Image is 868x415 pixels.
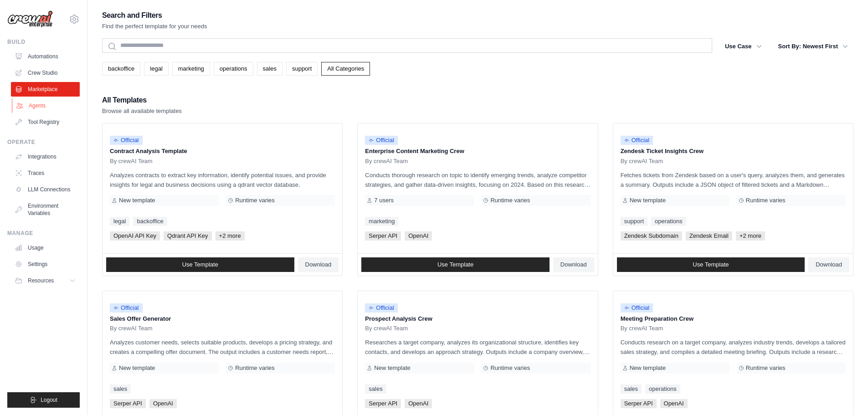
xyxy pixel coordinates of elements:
[7,230,80,237] div: Manage
[365,303,398,313] span: Official
[235,197,275,204] span: Runtime varies
[621,338,846,357] p: Conducts research on a target company, analyzes industry trends, develops a tailored sales strate...
[365,158,408,165] span: By crewAI Team
[621,325,663,332] span: By crewAI Team
[365,231,401,241] span: Serper API
[119,197,155,204] span: New template
[7,392,80,408] button: Logout
[235,364,275,372] span: Runtime varies
[110,384,131,394] a: sales
[216,231,245,241] span: +2 more
[298,257,339,272] a: Download
[11,199,80,220] a: Environment Variables
[645,384,680,394] a: operations
[7,38,80,46] div: Build
[365,170,590,190] p: Conducts thorough research on topic to identify emerging trends, analyze competitor strategies, a...
[736,231,765,241] span: +2 more
[621,314,846,323] p: Meeting Preparation Crew
[365,338,590,357] p: Researches a target company, analyzes its organizational structure, identifies key contacts, and ...
[11,149,80,164] a: Integrations
[106,257,294,272] a: Use Template
[7,138,80,146] div: Operate
[110,170,335,190] p: Analyzes contracts to extract key information, identify potential issues, and provide insights fo...
[11,115,80,129] a: Tool Registry
[405,231,432,241] span: OpenAI
[621,217,647,226] a: support
[719,38,767,55] button: Use Case
[102,107,182,116] p: Browse all available templates
[11,166,80,180] a: Traces
[11,49,80,64] a: Automations
[102,22,207,31] p: Find the perfect template for your needs
[305,261,332,268] span: Download
[110,231,160,241] span: OpenAI API Key
[621,136,653,145] span: Official
[621,170,846,190] p: Fetches tickets from Zendesk based on a user's query, analyzes them, and generates a summary. Out...
[102,9,207,22] h2: Search and Filters
[11,257,80,272] a: Settings
[617,257,805,272] a: Use Template
[7,10,53,28] img: Logo
[133,217,167,226] a: backoffice
[621,158,663,165] span: By crewAI Team
[621,303,653,313] span: Official
[621,384,642,394] a: sales
[365,399,401,408] span: Serper API
[321,62,370,76] a: All Categories
[149,399,177,408] span: OpenAI
[630,197,666,204] span: New template
[374,197,394,204] span: 7 users
[746,364,786,372] span: Runtime varies
[214,62,253,76] a: operations
[686,231,732,241] span: Zendesk Email
[361,257,550,272] a: Use Template
[621,399,657,408] span: Serper API
[110,136,143,145] span: Official
[437,261,473,268] span: Use Template
[365,314,590,323] p: Prospect Analysis Crew
[11,273,80,288] button: Resources
[490,364,530,372] span: Runtime varies
[164,231,212,241] span: Qdrant API Key
[490,197,530,204] span: Runtime varies
[560,261,587,268] span: Download
[621,147,846,156] p: Zendesk Ticket Insights Crew
[816,261,842,268] span: Download
[144,62,168,76] a: legal
[11,82,80,97] a: Marketplace
[374,364,410,372] span: New template
[365,217,398,226] a: marketing
[110,314,335,323] p: Sales Offer Generator
[808,257,849,272] a: Download
[110,338,335,357] p: Analyzes customer needs, selects suitable products, develops a pricing strategy, and creates a co...
[621,231,682,241] span: Zendesk Subdomain
[41,396,57,404] span: Logout
[365,147,590,156] p: Enterprise Content Marketing Crew
[660,399,688,408] span: OpenAI
[110,325,153,332] span: By crewAI Team
[110,158,153,165] span: By crewAI Team
[773,38,853,55] button: Sort By: Newest First
[553,257,594,272] a: Download
[110,303,143,313] span: Official
[651,217,686,226] a: operations
[630,364,666,372] span: New template
[172,62,210,76] a: marketing
[365,325,408,332] span: By crewAI Team
[11,241,80,255] a: Usage
[365,136,398,145] span: Official
[110,399,146,408] span: Serper API
[365,384,386,394] a: sales
[110,217,129,226] a: legal
[119,364,155,372] span: New template
[110,147,335,156] p: Contract Analysis Template
[182,261,218,268] span: Use Template
[405,399,432,408] span: OpenAI
[11,66,80,80] a: Crew Studio
[12,98,81,113] a: Agents
[102,62,140,76] a: backoffice
[693,261,729,268] span: Use Template
[11,182,80,197] a: LLM Connections
[746,197,786,204] span: Runtime varies
[286,62,318,76] a: support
